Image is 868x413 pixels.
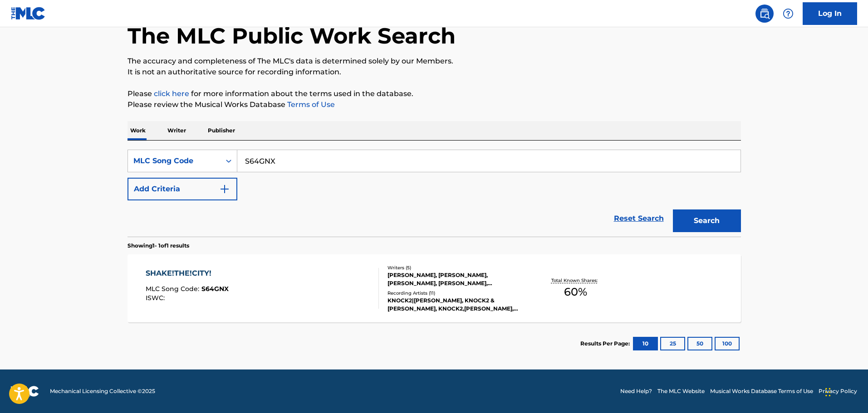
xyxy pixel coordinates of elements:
[710,387,813,395] a: Musical Works Database Terms of Use
[803,2,857,25] a: Log In
[146,294,167,302] span: ISWC :
[50,387,155,395] span: Mechanical Licensing Collective © 2025
[154,89,189,98] a: click here
[165,121,189,140] p: Writer
[128,178,237,200] button: Add Criteria
[387,290,525,296] div: Recording Artists ( 11 )
[128,22,456,49] h1: The MLC Public Work Search
[128,121,148,140] p: Work
[673,209,741,232] button: Search
[128,88,741,99] p: Please for more information about the terms used in the database.
[146,285,201,293] span: MLC Song Code :
[819,387,857,395] a: Privacy Policy
[783,8,794,19] img: help
[551,277,600,284] p: Total Known Shares:
[387,296,525,313] div: KNOCK2|[PERSON_NAME], KNOCK2 & [PERSON_NAME], KNOCK2,[PERSON_NAME], KNOCK2 & [PERSON_NAME], [PERS...
[387,271,525,287] div: [PERSON_NAME], [PERSON_NAME], [PERSON_NAME], [PERSON_NAME], [PERSON_NAME]
[823,369,868,413] iframe: Chat Widget
[128,150,741,237] form: Search Form
[633,337,658,350] button: 10
[285,100,335,109] a: Terms of Use
[128,56,741,67] p: The accuracy and completeness of The MLC's data is determined solely by our Members.
[620,387,652,395] a: Need Help?
[759,8,770,19] img: search
[128,67,741,78] p: It is not an authoritative source for recording information.
[779,5,797,23] div: Help
[387,264,525,271] div: Writers ( 5 )
[660,337,685,350] button: 25
[205,121,238,140] p: Publisher
[219,184,230,194] img: 9d2ae6d4665cec9f34b9.svg
[609,209,668,228] a: Reset Search
[11,386,39,397] img: logo
[11,7,46,20] img: MLC Logo
[580,340,632,348] p: Results Per Page:
[128,242,189,250] p: Showing 1 - 1 of 1 results
[201,285,229,293] span: S64GNX
[687,337,712,350] button: 50
[564,284,587,300] span: 60 %
[657,387,705,395] a: The MLC Website
[825,379,831,406] div: Drag
[128,99,741,110] p: Please review the Musical Works Database
[755,5,774,23] a: Public Search
[133,155,215,166] div: MLC Song Code
[146,268,229,279] div: SHAKE!THE!CITY!
[715,337,740,350] button: 100
[128,254,741,322] a: SHAKE!THE!CITY!MLC Song Code:S64GNXISWC:Writers (5)[PERSON_NAME], [PERSON_NAME], [PERSON_NAME], [...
